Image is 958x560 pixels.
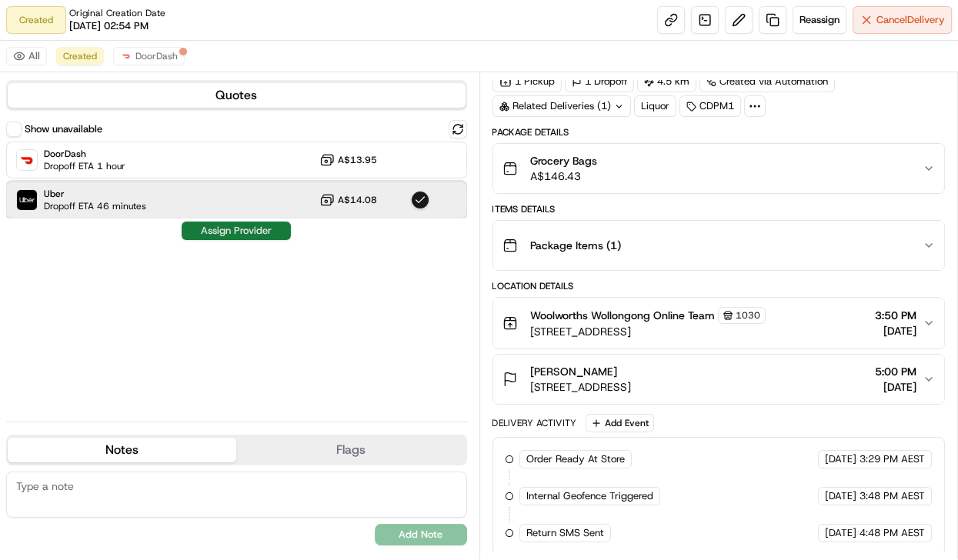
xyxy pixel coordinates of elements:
label: Show unavailable [25,122,102,136]
div: Delivery Activity [492,417,576,429]
span: [STREET_ADDRESS] [530,379,631,395]
span: A$146.43 [530,168,597,184]
span: Package Items ( 1 ) [530,238,621,253]
span: [DATE] [825,489,856,503]
span: Reassign [799,13,840,27]
span: Uber [44,188,146,200]
span: Dropoff ETA 46 minutes [44,200,146,212]
button: Created [56,47,104,65]
button: Flags [236,438,465,462]
img: Uber [17,190,37,210]
span: API Documentation [145,223,247,238]
span: Created [63,50,97,62]
div: 1 Dropoff [565,71,634,92]
span: 3:29 PM AEST [860,452,925,466]
a: Powered byPylon [108,260,186,272]
button: CancelDelivery [853,6,952,34]
button: Start new chat [262,152,280,170]
button: A$14.08 [319,192,377,208]
button: Notes [8,438,236,462]
button: Add Event [586,414,654,432]
button: Assign Provider [182,222,291,240]
span: Pylon [153,261,186,272]
a: Created via Automation [699,71,835,92]
div: 💻 [130,225,142,237]
div: Package Details [492,126,946,138]
img: Nash [15,15,46,46]
div: 1 Pickup [492,71,562,92]
button: [PERSON_NAME][STREET_ADDRESS]5:00 PM[DATE] [493,355,945,404]
span: Internal Geofence Triggered [526,489,653,503]
div: We're available if you need us! [52,162,195,175]
div: Related Deliveries (1) [492,95,631,117]
div: Location Details [492,280,946,292]
span: Return SMS Sent [526,526,604,540]
span: 3:48 PM AEST [860,489,925,503]
div: Items Details [492,203,946,215]
div: 📗 [15,225,28,237]
button: All [6,47,47,65]
span: 5:00 PM [875,364,916,379]
img: 1736555255976-a54dd68f-1ca7-489b-9aae-adbdc363a1c4 [15,147,43,175]
span: DoorDash [44,148,125,160]
img: doordash_logo_v2.png [120,50,132,62]
span: DoorDash [135,50,178,62]
div: CDPM1 [679,95,741,117]
span: [DATE] 02:54 PM [69,19,149,33]
span: [DATE] [825,452,856,466]
span: Original Creation Date [69,7,165,19]
div: Liquor [634,95,676,117]
button: Package Items (1) [493,221,945,270]
span: 3:50 PM [875,308,916,323]
img: DoorDash [17,150,37,170]
span: Cancel Delivery [876,13,945,27]
input: Got a question? Start typing here... [40,99,277,115]
span: Woolworths Wollongong Online Team [530,308,715,323]
span: [DATE] [875,323,916,338]
span: [PERSON_NAME] [530,364,617,379]
span: [DATE] [825,526,856,540]
span: Knowledge Base [31,223,118,238]
button: Reassign [793,6,846,34]
span: Order Ready At Store [526,452,625,466]
div: Start new chat [52,147,252,162]
a: 💻API Documentation [124,217,253,245]
span: A$14.08 [338,194,377,206]
p: Welcome 👋 [15,62,280,86]
span: A$13.95 [338,154,377,166]
button: DoorDash [113,47,185,65]
span: Dropoff ETA 1 hour [44,160,125,172]
span: 1030 [736,309,760,322]
div: 4.5 km [637,71,696,92]
span: Grocery Bags [530,153,597,168]
button: A$13.95 [319,152,377,168]
button: Woolworths Wollongong Online Team1030[STREET_ADDRESS]3:50 PM[DATE] [493,298,945,348]
span: 4:48 PM AEST [860,526,925,540]
span: [STREET_ADDRESS] [530,324,766,339]
button: Quotes [8,83,466,108]
span: [DATE] [875,379,916,395]
button: Grocery BagsA$146.43 [493,144,945,193]
a: 📗Knowledge Base [9,217,124,245]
